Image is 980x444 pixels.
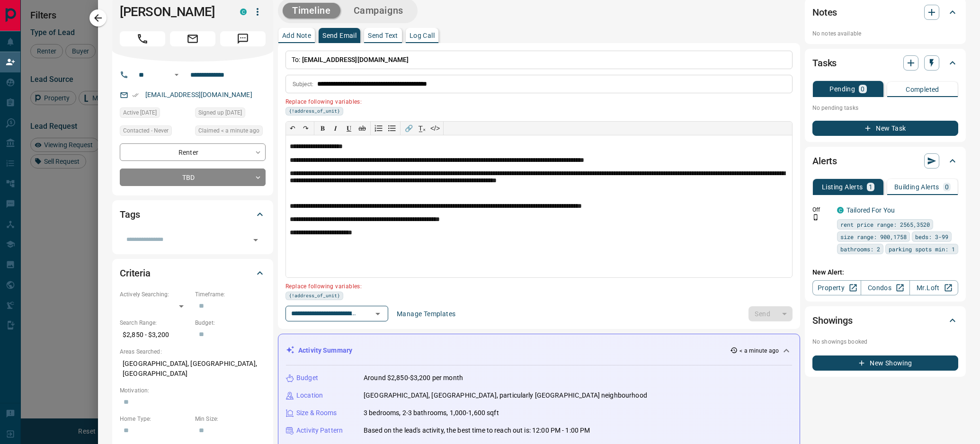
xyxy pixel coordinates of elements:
svg: Push Notification Only [812,214,819,221]
p: Listing Alerts [822,184,863,190]
p: [GEOGRAPHIC_DATA], [GEOGRAPHIC_DATA], [GEOGRAPHIC_DATA] [120,356,266,382]
p: Timeframe: [195,290,266,299]
button: Bullet list [385,122,399,135]
p: 1 [869,184,873,190]
p: Replace following variables: [285,279,786,292]
p: Send Email [322,32,356,39]
p: Activity Pattern [296,426,343,435]
span: Email [170,31,215,46]
button: Manage Templates [391,306,461,321]
button: 𝑰 [329,122,342,135]
div: Tue Oct 14 2025 [195,125,266,139]
a: [EMAIL_ADDRESS][DOMAIN_NAME] [145,91,252,98]
button: T̲ₓ [415,122,428,135]
span: beds: 3-99 [915,232,948,241]
h2: Notes [812,5,837,20]
button: Open [371,307,384,320]
span: rent price range: 2565,3520 [840,220,930,229]
h2: Alerts [812,153,837,169]
div: Renter [120,143,266,161]
h2: Criteria [120,266,151,281]
s: ab [358,124,366,132]
span: Message [220,31,266,46]
button: 𝐁 [316,122,329,135]
div: Alerts [812,150,958,172]
a: Tailored For You [846,206,895,214]
p: $2,850 - $3,200 [120,327,190,343]
p: Add Note [282,32,311,39]
div: Fri Sep 19 2025 [120,107,190,121]
p: No pending tasks [812,101,958,115]
p: Around $2,850-$3,200 per month [364,373,463,383]
button: ab [356,122,369,135]
p: Location [296,391,323,400]
span: Active [DATE] [123,108,157,117]
span: Contacted - Never [123,126,169,135]
p: No showings booked [812,337,958,346]
p: Send Text [368,32,398,39]
button: Numbered list [372,122,385,135]
div: Tags [120,203,266,226]
button: New Showing [812,355,958,371]
p: No notes available [812,29,958,38]
button: ↷ [299,122,312,135]
div: condos.ca [837,207,844,213]
button: Timeline [283,3,340,18]
span: {!address_of_unit} [289,107,340,115]
h1: [PERSON_NAME] [120,4,226,19]
div: TBD [120,169,266,186]
button: 𝐔 [342,122,356,135]
button: ↶ [286,122,299,135]
p: To: [285,51,793,69]
p: Size & Rooms [296,408,337,418]
div: Notes [812,1,958,24]
p: Areas Searched: [120,347,266,356]
p: Search Range: [120,319,190,327]
p: Activity Summary [298,346,352,355]
p: Based on the lead's activity, the best time to reach out is: 12:00 PM - 1:00 PM [364,426,590,435]
span: Signed up [DATE] [198,108,242,117]
button: 🔗 [402,122,415,135]
button: Campaigns [344,3,413,18]
p: Budget: [195,319,266,327]
p: Completed [906,86,939,93]
div: Criteria [120,262,266,284]
p: Replace following variables: [285,95,786,107]
h2: Showings [812,313,853,328]
div: Tasks [812,52,958,74]
button: Open [249,233,262,247]
p: Log Call [410,32,435,39]
span: parking spots min: 1 [889,244,955,254]
div: condos.ca [240,9,247,15]
span: Call [120,31,165,46]
span: 𝐔 [347,124,351,132]
div: Showings [812,309,958,332]
span: [EMAIL_ADDRESS][DOMAIN_NAME] [302,56,409,63]
h2: Tasks [812,55,837,71]
div: Activity Summary< a minute ago [286,342,792,359]
p: Pending [829,86,855,92]
p: Motivation: [120,386,266,395]
button: Open [171,69,182,80]
p: Budget [296,373,318,383]
p: New Alert: [812,267,958,277]
span: size range: 900,1758 [840,232,907,241]
p: < a minute ago [739,346,779,355]
p: [GEOGRAPHIC_DATA], [GEOGRAPHIC_DATA], particularly [GEOGRAPHIC_DATA] neighbourhood [364,391,647,400]
span: {!address_of_unit} [289,292,340,300]
p: Building Alerts [894,184,939,190]
p: Subject: [293,80,313,89]
p: 3 bedrooms, 2-3 bathrooms, 1,000-1,600 sqft [364,408,499,418]
span: bathrooms: 2 [840,244,880,254]
a: Mr.Loft [909,280,958,295]
p: Off [812,205,831,214]
p: Home Type: [120,415,190,423]
button: New Task [812,121,958,136]
p: Min Size: [195,415,266,423]
div: Fri Sep 19 2025 [195,107,266,121]
button: </> [428,122,442,135]
p: 0 [861,86,864,92]
span: Claimed < a minute ago [198,126,259,135]
h2: Tags [120,207,140,222]
a: Condos [861,280,909,295]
